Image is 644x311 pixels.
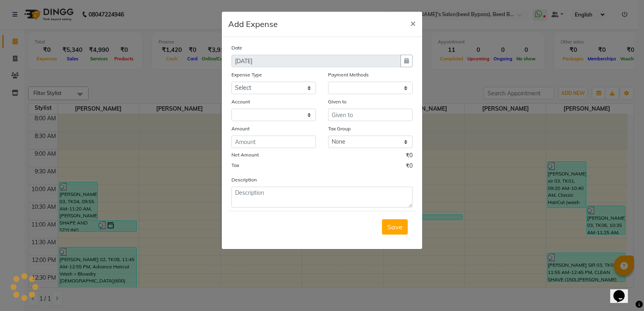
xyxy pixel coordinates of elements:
label: Given to [328,98,347,105]
button: Save [382,219,408,235]
label: Description [231,176,257,183]
label: Tax [231,162,239,169]
label: Net Amount [231,151,259,159]
input: Amount [231,136,316,148]
label: Tax Group [328,125,351,132]
button: Close [404,12,422,34]
iframe: chat widget [610,279,636,303]
label: Payment Methods [328,71,369,78]
span: ₹0 [406,162,413,172]
span: ₹0 [406,151,413,162]
label: Account [231,98,250,105]
label: Date [231,44,242,51]
h5: Add Expense [228,18,278,30]
label: Expense Type [231,71,262,78]
span: × [410,17,416,29]
input: Given to [328,109,413,121]
label: Amount [231,125,250,132]
span: Save [387,223,402,231]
